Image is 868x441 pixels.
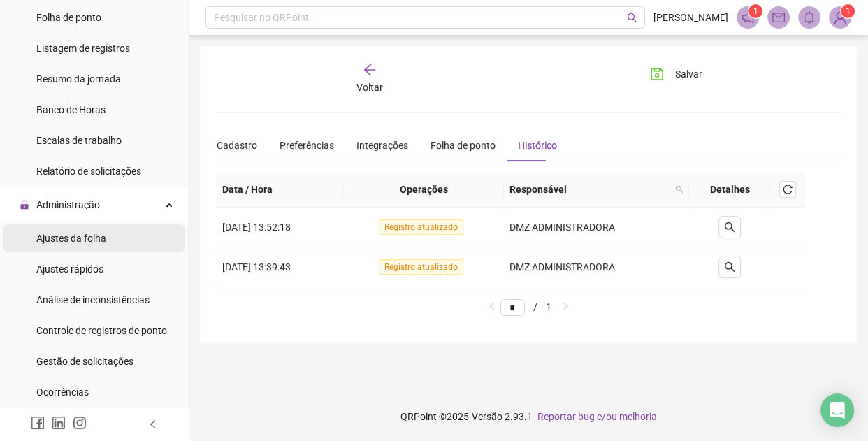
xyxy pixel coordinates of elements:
[753,6,758,16] span: 1
[509,182,670,197] span: Responsável
[356,82,383,93] span: Voltar
[783,185,793,194] span: reload
[484,298,500,315] button: left
[36,43,130,54] span: Listagem de registros
[689,173,770,208] th: Detalhes
[356,138,408,153] div: Integrações
[650,67,664,81] span: save
[36,104,106,115] span: Banco de Horas
[36,263,103,275] span: Ajustes rápidos
[36,356,133,367] span: Gestão de solicitações
[724,222,735,233] span: search
[672,179,686,200] span: search
[73,416,87,430] span: instagram
[772,11,785,24] span: mail
[820,393,854,427] div: Open Intercom Messenger
[36,325,167,336] span: Controle de registros de ponto
[20,200,29,210] span: lock
[518,138,557,153] div: Histórico
[504,247,689,287] td: DMZ ADMINISTRADORA
[488,302,496,310] span: left
[724,261,735,273] span: search
[803,11,816,24] span: bell
[189,392,868,441] footer: QRPoint © 2025 - 2.93.1 -
[561,302,570,310] span: right
[830,7,851,28] img: 94659
[537,411,657,422] span: Reportar bug e/ou melhoria
[36,233,106,244] span: Ajustes da folha
[379,259,463,275] span: Registro atualizado
[217,247,343,287] td: [DATE] 13:39:43
[675,185,683,194] span: search
[36,12,101,23] span: Folha de ponto
[36,73,121,85] span: Resumo da jornada
[431,138,496,153] div: Folha de ponto
[36,135,122,146] span: Escalas de trabalho
[653,10,728,25] span: [PERSON_NAME]
[500,298,551,315] li: 1/1
[627,13,637,23] span: search
[217,138,257,153] div: Cadastro
[846,6,851,16] span: 1
[217,208,343,247] td: [DATE] 13:52:18
[217,173,343,208] th: Data / Hora
[52,416,66,430] span: linkedin
[363,63,377,77] span: arrow-left
[484,298,500,315] li: Página anterior
[36,386,89,398] span: Ocorrências
[343,173,504,208] th: Operações
[675,66,702,82] span: Salvar
[472,411,502,422] span: Versão
[841,4,855,18] sup: Atualize o seu contato no menu Meus Dados
[557,298,574,315] li: Próxima página
[533,301,537,312] span: /
[36,294,150,305] span: Análise de inconsistências
[742,11,754,24] span: notification
[148,419,158,429] span: left
[36,199,100,210] span: Administração
[280,140,334,151] span: Preferências
[36,166,141,177] span: Relatório de solicitações
[639,63,713,85] button: Salvar
[31,416,45,430] span: facebook
[504,208,689,247] td: DMZ ADMINISTRADORA
[379,219,463,235] span: Registro atualizado
[748,4,762,18] sup: 1
[557,298,574,315] button: right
